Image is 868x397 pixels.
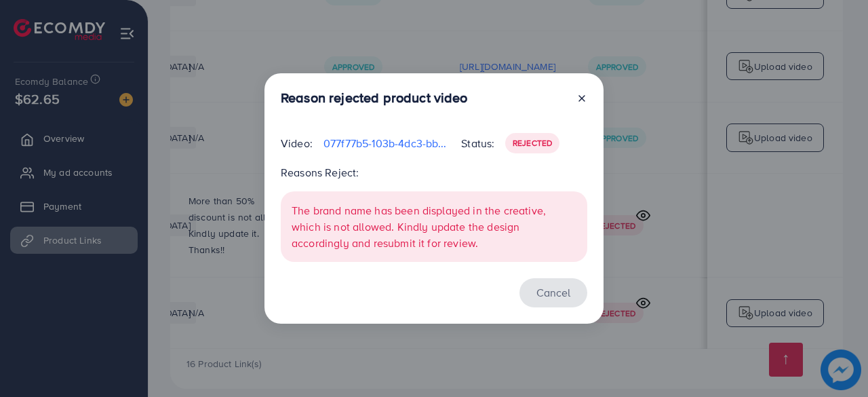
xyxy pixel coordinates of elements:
p: The brand name has been displayed in the creative, which is not allowed. Kindly update the design... [292,202,576,251]
button: Cancel [519,278,587,307]
p: Status: [461,135,494,151]
span: Rejected [513,137,552,149]
p: Video: [281,135,313,151]
h3: Reason rejected product video [281,90,468,106]
p: 077f77b5-103b-4dc3-bb8f-fb4944c9e56c-1759405158559.mp4 [323,135,450,151]
p: Reasons Reject: [281,164,587,181]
